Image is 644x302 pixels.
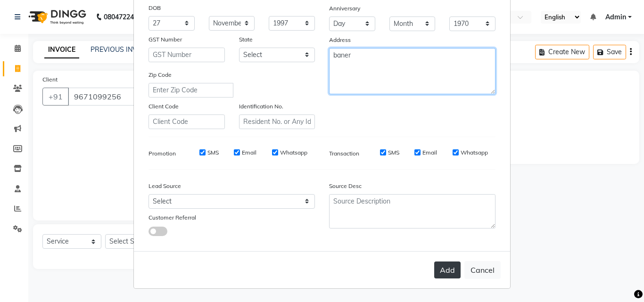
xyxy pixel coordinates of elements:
[464,261,501,279] button: Cancel
[280,148,307,157] label: Whatsapp
[149,114,225,129] input: Client Code
[422,148,437,157] label: Email
[434,261,461,278] button: Add
[149,102,179,111] label: Client Code
[149,182,181,190] label: Lead Source
[388,148,399,157] label: SMS
[329,149,359,158] label: Transaction
[149,149,176,158] label: Promotion
[149,213,196,222] label: Customer Referral
[242,148,256,157] label: Email
[149,83,233,98] input: Enter Zip Code
[239,102,283,111] label: Identification No.
[207,148,219,157] label: SMS
[329,182,362,190] label: Source Desc
[329,4,360,13] label: Anniversary
[461,148,488,157] label: Whatsapp
[149,71,172,79] label: Zip Code
[239,35,253,44] label: State
[149,35,182,44] label: GST Number
[149,48,225,62] input: GST Number
[329,36,351,44] label: Address
[239,114,315,129] input: Resident No. or Any Id
[149,4,161,12] label: DOB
